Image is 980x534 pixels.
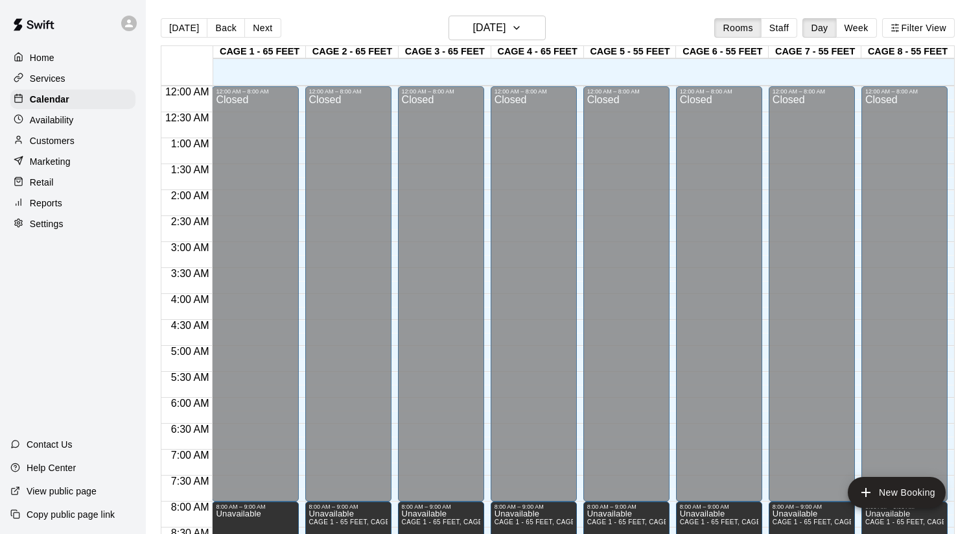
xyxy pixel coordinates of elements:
[161,18,207,38] button: [DATE]
[402,518,894,526] span: CAGE 1 - 65 FEET, CAGE 2 - 65 FEET, CAGE 3 - 65 FEET, CAGE 4 - 65 FEET, CAGE 5 - 55 FEET, CAGE 6 ...
[168,138,213,149] span: 1:00 AM
[30,134,75,147] p: Customers
[30,72,65,85] p: Services
[162,112,213,123] span: 12:30 AM
[584,46,677,58] div: CAGE 5 - 55 FEET
[10,48,135,67] a: Home
[495,88,573,95] div: 12:00 AM – 8:00 AM
[168,164,213,175] span: 1:30 AM
[30,51,54,64] p: Home
[773,88,851,95] div: 12:00 AM – 8:00 AM
[168,398,213,409] span: 6:00 AM
[168,190,213,201] span: 2:00 AM
[680,88,758,95] div: 12:00 AM – 8:00 AM
[30,217,64,230] p: Settings
[27,461,76,474] p: Help Center
[10,90,135,109] a: Calendar
[309,518,801,526] span: CAGE 1 - 65 FEET, CAGE 2 - 65 FEET, CAGE 3 - 65 FEET, CAGE 4 - 65 FEET, CAGE 5 - 55 FEET, CAGE 6 ...
[680,504,758,510] div: 8:00 AM – 9:00 AM
[216,88,294,95] div: 12:00 AM – 8:00 AM
[309,504,388,510] div: 8:00 AM – 9:00 AM
[168,372,213,383] span: 5:30 AM
[773,504,851,510] div: 8:00 AM – 9:00 AM
[30,114,74,127] p: Availability
[761,18,798,38] button: Staff
[680,95,758,506] div: Closed
[449,16,546,40] button: [DATE]
[30,93,69,106] p: Calendar
[836,18,877,38] button: Week
[207,18,245,38] button: Back
[216,95,294,506] div: Closed
[882,18,955,38] button: Filter View
[168,502,213,513] span: 8:00 AM
[583,86,670,502] div: 12:00 AM – 8:00 AM: Closed
[676,46,769,58] div: CAGE 6 - 55 FEET
[865,95,944,506] div: Closed
[587,95,666,506] div: Closed
[216,504,294,510] div: 8:00 AM – 9:00 AM
[714,18,761,38] button: Rooms
[306,46,399,58] div: CAGE 2 - 65 FEET
[168,216,213,227] span: 2:30 AM
[861,86,948,502] div: 12:00 AM – 8:00 AM: Closed
[587,504,666,510] div: 8:00 AM – 9:00 AM
[30,176,54,189] p: Retail
[861,46,954,58] div: CAGE 8 - 55 FEET
[10,193,135,213] a: Reports
[168,294,213,305] span: 4:00 AM
[27,438,73,451] p: Contact Us
[213,46,306,58] div: CAGE 1 - 65 FEET
[10,131,135,151] a: Customers
[402,95,480,506] div: Closed
[848,477,946,508] button: add
[495,504,573,510] div: 8:00 AM – 9:00 AM
[244,18,281,38] button: Next
[10,214,135,234] a: Settings
[309,95,388,506] div: Closed
[30,197,62,210] p: Reports
[10,152,135,171] a: Marketing
[168,268,213,279] span: 3:30 AM
[402,504,480,510] div: 8:00 AM – 9:00 AM
[168,450,213,461] span: 7:00 AM
[305,86,391,502] div: 12:00 AM – 8:00 AM: Closed
[10,173,135,192] a: Retail
[27,485,97,498] p: View public page
[676,86,762,502] div: 12:00 AM – 8:00 AM: Closed
[168,242,213,253] span: 3:00 AM
[865,88,944,95] div: 12:00 AM – 8:00 AM
[10,110,135,130] a: Availability
[587,88,666,95] div: 12:00 AM – 8:00 AM
[168,346,213,357] span: 5:00 AM
[495,95,573,506] div: Closed
[168,476,213,487] span: 7:30 AM
[491,86,577,502] div: 12:00 AM – 8:00 AM: Closed
[212,86,298,502] div: 12:00 AM – 8:00 AM: Closed
[402,88,480,95] div: 12:00 AM – 8:00 AM
[802,18,836,38] button: Day
[398,86,484,502] div: 12:00 AM – 8:00 AM: Closed
[309,88,388,95] div: 12:00 AM – 8:00 AM
[773,95,851,506] div: Closed
[769,86,855,502] div: 12:00 AM – 8:00 AM: Closed
[27,508,115,521] p: Copy public page link
[472,19,506,37] h6: [DATE]
[10,69,135,88] a: Services
[162,86,213,97] span: 12:00 AM
[399,46,491,58] div: CAGE 3 - 65 FEET
[30,155,71,168] p: Marketing
[491,46,584,58] div: CAGE 4 - 65 FEET
[168,320,213,331] span: 4:30 AM
[168,424,213,435] span: 6:30 AM
[769,46,861,58] div: CAGE 7 - 55 FEET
